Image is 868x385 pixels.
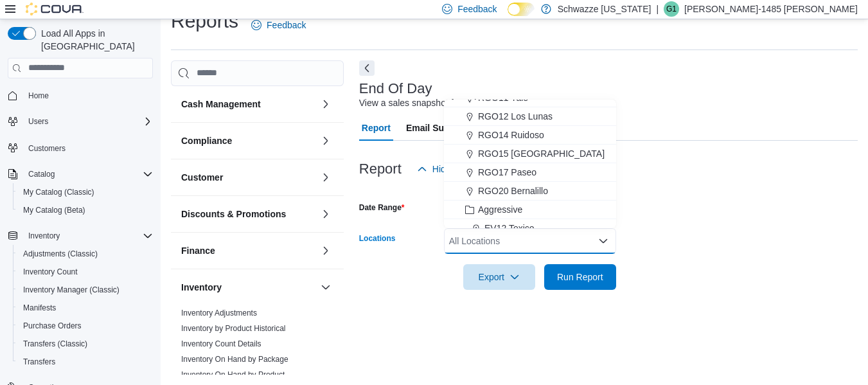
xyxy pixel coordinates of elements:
img: Cova [26,3,84,15]
span: Home [23,87,153,103]
span: Catalog [23,166,153,182]
h3: Inventory [181,281,222,294]
span: Inventory Adjustments [181,308,257,318]
button: RGO17 Paseo [444,163,616,182]
button: Home [3,86,158,105]
h3: Customer [181,171,223,184]
span: Feedback [457,3,497,15]
span: Home [28,91,49,101]
button: Customers [3,138,158,157]
button: Users [23,114,53,129]
input: Dark Mode [508,3,535,16]
span: Adjustments (Classic) [18,246,153,262]
h1: Reports [171,8,238,34]
button: Adjustments (Classic) [13,245,158,263]
button: Cash Management [318,96,333,112]
span: RGO11 Yale [478,91,528,104]
label: Locations [359,233,396,244]
a: Inventory Count [18,264,83,280]
span: RGO15 [GEOGRAPHIC_DATA] [478,147,605,160]
button: My Catalog (Beta) [13,201,158,219]
h3: Compliance [181,134,232,147]
button: RGO14 Ruidoso [444,126,616,145]
span: Dark Mode [508,16,508,17]
a: Purchase Orders [18,318,87,334]
span: Manifests [23,303,56,313]
button: Transfers (Classic) [13,335,158,353]
button: Inventory Count [13,263,158,281]
button: Inventory [3,227,158,245]
a: Inventory Adjustments [181,309,257,318]
a: Transfers [18,354,60,370]
span: Inventory [23,228,153,244]
h3: Cash Management [181,98,261,111]
span: Report [362,115,391,141]
button: Customer [318,170,333,185]
h3: Discounts & Promotions [181,208,286,220]
span: Inventory On Hand by Product [181,370,285,380]
span: Users [23,114,153,129]
button: Discounts & Promotions [318,206,333,222]
span: My Catalog (Classic) [18,184,153,200]
button: Users [3,112,158,130]
span: RGO12 Los Lunas [478,110,553,123]
button: Export [463,264,535,290]
span: RGO17 Paseo [478,166,536,179]
button: Inventory Manager (Classic) [13,281,158,299]
button: Compliance [318,133,333,148]
span: Adjustments (Classic) [23,249,98,259]
button: EV12 Texico [444,219,616,238]
a: Customers [23,141,71,156]
span: Inventory by Product Historical [181,323,286,334]
a: Manifests [18,300,61,316]
button: Close list of options [598,236,608,246]
span: G1 [666,1,677,17]
a: Feedback [246,12,311,38]
button: Run Report [544,264,616,290]
span: Inventory [28,231,60,241]
button: Customer [181,171,315,184]
a: Inventory Manager (Classic) [18,282,125,298]
a: My Catalog (Classic) [18,184,100,200]
span: RGO14 Ruidoso [478,129,544,141]
button: Cash Management [181,98,315,111]
p: [PERSON_NAME]-1485 [PERSON_NAME] [684,1,858,17]
div: Gabriel-1485 Montoya [664,1,679,17]
span: Customers [28,143,66,154]
span: Feedback [267,19,306,31]
span: Run Report [557,271,603,283]
a: Inventory On Hand by Product [181,370,285,379]
a: Transfers (Classic) [18,336,93,352]
h3: End Of Day [359,81,432,96]
button: Finance [181,244,315,257]
a: Inventory by Product Historical [181,324,286,333]
button: RGO20 Bernalillo [444,182,616,201]
button: Finance [318,243,333,258]
span: Inventory Count [23,267,78,277]
button: Transfers [13,353,158,371]
button: Hide Parameters [412,156,505,182]
button: Next [359,60,375,76]
button: RGO15 [GEOGRAPHIC_DATA] [444,145,616,163]
button: Discounts & Promotions [181,208,315,220]
span: Email Subscription [406,115,488,141]
span: Purchase Orders [23,321,82,331]
span: My Catalog (Classic) [23,187,94,197]
span: Customers [23,139,153,156]
span: Users [28,116,48,127]
span: Transfers (Classic) [23,339,87,349]
a: Home [23,88,54,103]
span: Transfers (Classic) [18,336,153,352]
span: Inventory Count [18,264,153,280]
span: Export [471,264,527,290]
h3: Report [359,161,402,177]
a: Inventory Count Details [181,339,261,348]
span: Hide Parameters [432,163,500,175]
span: RGO20 Bernalillo [478,184,548,197]
a: My Catalog (Beta) [18,202,91,218]
button: RGO12 Los Lunas [444,107,616,126]
span: Inventory On Hand by Package [181,354,288,364]
a: Adjustments (Classic) [18,246,103,262]
p: Schwazze [US_STATE] [558,1,651,17]
span: Load All Apps in [GEOGRAPHIC_DATA] [36,27,153,53]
